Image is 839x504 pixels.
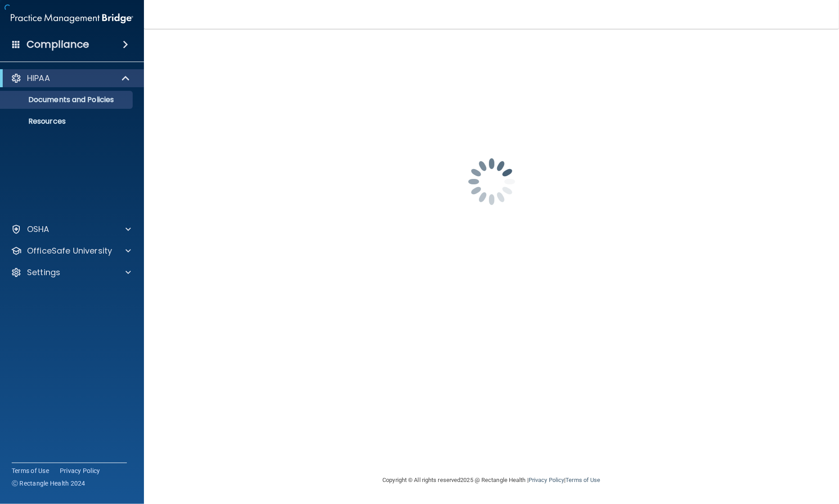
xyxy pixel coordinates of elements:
a: Terms of Use [565,477,600,483]
a: Privacy Policy [529,477,564,483]
a: HIPAA [11,73,130,84]
span: Ⓒ Rectangle Health 2024 [12,479,85,488]
p: OfficeSafe University [27,245,112,256]
a: Privacy Policy [60,466,100,475]
iframe: Drift Widget Chat Controller [684,441,828,476]
h4: Compliance [27,38,89,51]
a: Terms of Use [12,466,49,475]
p: Settings [27,267,60,278]
a: Settings [11,267,131,278]
a: OfficeSafe University [11,245,131,256]
a: OSHA [11,224,131,235]
img: spinner.e123f6fc.gif [447,137,537,227]
p: Documents and Policies [6,95,129,104]
img: PMB logo [11,9,133,27]
p: HIPAA [27,73,50,84]
div: Copyright © All rights reserved 2025 @ Rectangle Health | | [328,466,656,495]
p: Resources [6,117,129,126]
p: OSHA [27,224,49,235]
